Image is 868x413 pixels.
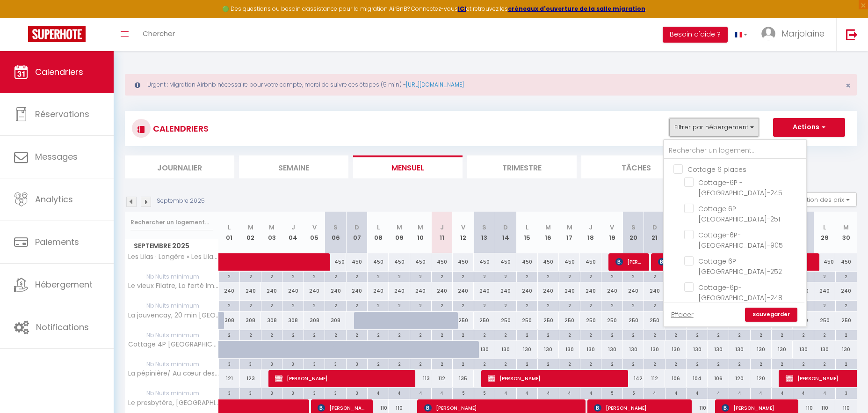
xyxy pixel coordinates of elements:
[453,301,473,310] div: 2
[835,341,857,358] div: 130
[644,272,665,280] div: 2
[843,223,849,232] abbr: M
[622,341,644,358] div: 130
[538,272,558,280] div: 2
[304,312,325,329] div: 308
[516,212,537,253] th: 15
[474,272,495,280] div: 2
[517,301,537,310] div: 2
[663,27,728,43] button: Besoin d'aide ?
[622,212,644,253] th: 20
[814,282,835,300] div: 240
[559,330,580,339] div: 2
[261,301,282,310] div: 2
[814,253,835,271] div: 450
[127,253,220,260] span: Les Lilas · Longère « Les Lilas », nature, et calme
[389,330,410,339] div: 2
[846,81,851,90] button: Close
[453,253,474,271] div: 450
[601,341,622,358] div: 130
[601,272,622,280] div: 2
[488,369,621,387] span: [PERSON_NAME]
[410,359,431,368] div: 2
[538,312,559,329] div: 250
[219,272,239,280] div: 2
[125,74,857,96] div: Urgent : Migration Airbnb nécessaire pour votre compte, merci de suivre ces étapes (5 min) -
[432,330,452,339] div: 2
[580,282,601,300] div: 240
[347,359,367,368] div: 3
[325,312,346,329] div: 308
[261,272,282,280] div: 2
[228,223,231,232] abbr: L
[261,330,282,339] div: 2
[282,272,303,280] div: 2
[495,341,516,358] div: 130
[474,282,495,300] div: 240
[623,272,644,280] div: 2
[125,301,218,311] span: Nb Nuits minimum
[698,204,780,224] span: Cottage 6P [GEOGRAPHIC_DATA]-251
[474,359,495,368] div: 2
[458,5,466,13] strong: ICI
[440,223,444,232] abbr: J
[644,359,665,368] div: 2
[835,212,857,253] th: 30
[368,272,388,280] div: 2
[495,359,516,368] div: 2
[282,312,304,329] div: 308
[130,214,213,231] input: Rechercher un logement...
[580,330,601,339] div: 2
[410,253,431,271] div: 450
[35,193,73,205] span: Analytics
[474,301,495,310] div: 2
[750,341,771,358] div: 130
[354,223,359,232] abbr: D
[410,301,431,310] div: 2
[751,359,771,368] div: 2
[580,253,601,271] div: 450
[665,330,686,339] div: 2
[601,359,622,368] div: 2
[261,312,282,329] div: 308
[325,272,346,280] div: 2
[754,18,836,51] a: ... Marjolaine
[836,272,857,280] div: 2
[219,359,239,368] div: 3
[282,212,304,253] th: 04
[580,341,601,358] div: 130
[622,282,644,300] div: 240
[304,212,325,253] th: 05
[835,282,857,300] div: 240
[580,212,601,253] th: 18
[389,301,410,310] div: 2
[127,370,220,377] span: La pépinière/ Au cœur des châteaux et [GEOGRAPHIC_DATA]
[368,301,388,310] div: 2
[787,192,857,206] button: Gestion des prix
[772,341,793,358] div: 130
[325,212,346,253] th: 06
[580,312,601,329] div: 250
[368,282,389,300] div: 240
[559,282,580,300] div: 240
[601,282,622,300] div: 240
[389,359,410,368] div: 2
[495,212,516,253] th: 14
[453,370,474,387] div: 135
[814,312,835,329] div: 250
[751,330,771,339] div: 2
[240,212,261,253] th: 02
[136,18,182,51] a: Chercher
[814,341,835,358] div: 130
[644,282,665,300] div: 240
[304,359,325,368] div: 3
[793,330,814,339] div: 2
[28,26,86,42] img: Super Booking
[793,341,814,358] div: 130
[474,330,495,339] div: 2
[432,359,452,368] div: 2
[517,272,537,280] div: 2
[503,223,508,232] abbr: D
[559,312,580,329] div: 250
[698,178,782,198] span: Cottage-6P -[GEOGRAPHIC_DATA]-245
